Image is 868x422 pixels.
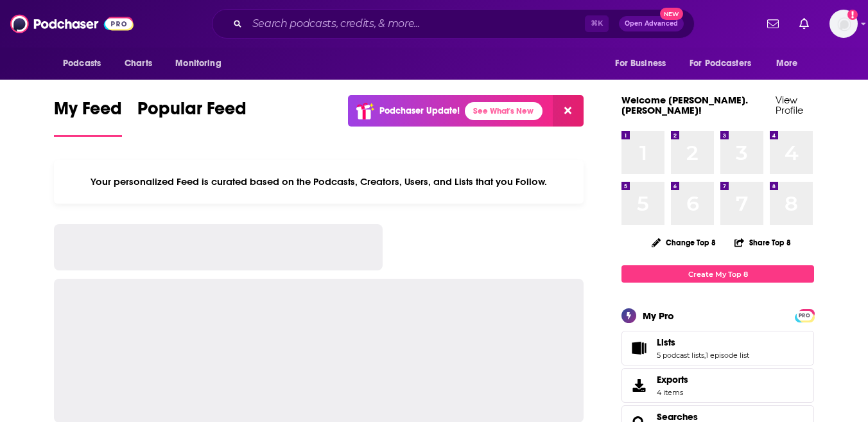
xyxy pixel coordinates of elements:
button: open menu [606,51,682,76]
a: Charts [116,51,160,76]
input: Search podcasts, credits, & more... [247,13,585,34]
span: Lists [621,331,814,365]
div: Your personalized Feed is curated based on the Podcasts, Creators, Users, and Lists that you Follow. [54,160,584,204]
a: PRO [797,310,812,320]
button: Show profile menu [829,10,858,38]
span: Exports [657,374,688,385]
a: See What's New [465,102,542,120]
span: Popular Feed [137,98,247,127]
span: ⌘ K [585,15,609,32]
a: Create My Top 8 [621,265,814,283]
div: My Pro [643,310,674,322]
a: Lists [626,339,652,357]
a: Show notifications dropdown [762,13,784,35]
a: Exports [621,368,814,403]
a: Popular Feed [137,98,247,137]
span: 4 items [657,388,688,397]
a: Show notifications dropdown [794,13,814,35]
span: , [704,351,706,360]
button: Open AdvancedNew [619,16,684,31]
span: My Feed [54,98,122,127]
span: PRO [797,311,812,321]
a: Welcome [PERSON_NAME].[PERSON_NAME]! [621,94,748,116]
a: Lists [657,337,749,348]
span: Open Advanced [625,21,678,27]
div: Search podcasts, credits, & more... [212,9,695,39]
span: New [660,8,683,20]
span: More [776,55,798,73]
a: View Profile [776,94,803,116]
svg: Add a profile image [847,10,858,20]
a: 1 episode list [706,351,749,360]
button: open menu [767,51,814,76]
span: Podcasts [63,55,101,73]
button: open menu [166,51,238,76]
button: open menu [54,51,117,76]
span: For Business [615,55,666,73]
button: open menu [681,51,770,76]
span: Monitoring [175,55,221,73]
span: Logged in as heidi.egloff [829,10,858,38]
a: My Feed [54,98,122,137]
button: Share Top 8 [734,230,792,255]
span: Charts [125,55,152,73]
p: Podchaser Update! [379,105,460,116]
img: Podchaser - Follow, Share and Rate Podcasts [10,12,134,36]
button: Change Top 8 [644,234,724,251]
span: For Podcasters [690,55,751,73]
a: 5 podcast lists [657,351,704,360]
img: User Profile [829,10,858,38]
span: Exports [626,376,652,394]
span: Lists [657,337,675,348]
